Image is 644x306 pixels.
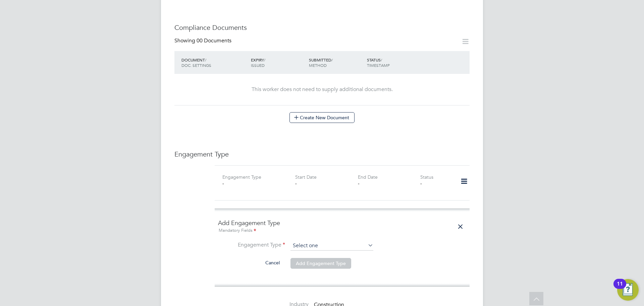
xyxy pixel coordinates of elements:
[295,174,317,180] label: Start Date
[251,62,265,68] span: ISSUED
[358,174,378,180] label: End Date
[617,279,639,301] button: Open Resource Center, 11 new notifications
[289,112,355,123] button: Create New Document
[218,219,466,234] h4: Add Engagement Type
[218,242,285,249] label: Engagement Type
[358,180,420,186] div: -
[249,54,307,71] div: EXPIRY
[197,37,231,44] span: 00 Documents
[218,227,466,234] div: Mandatory Fields
[381,57,382,62] span: /
[367,62,390,68] span: TIMESTAMP
[181,86,463,93] div: This worker does not need to supply additional documents.
[205,57,206,62] span: /
[290,258,351,269] button: Add Engagement Type
[420,180,451,186] div: -
[260,257,285,268] button: Cancel
[307,54,365,71] div: SUBMITTED
[222,174,261,180] label: Engagement Type
[309,62,327,68] span: METHOD
[295,180,358,186] div: -
[174,37,233,44] div: Showing
[617,284,623,293] div: 11
[180,54,249,71] div: DOCUMENT
[181,62,211,68] span: DOC. SETTINGS
[174,150,470,159] h3: Engagement Type
[174,23,470,32] h3: Compliance Documents
[290,241,373,251] input: Select one
[331,57,333,62] span: /
[222,180,285,186] div: -
[264,57,265,62] span: /
[365,54,423,71] div: STATUS
[420,174,433,180] label: Status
